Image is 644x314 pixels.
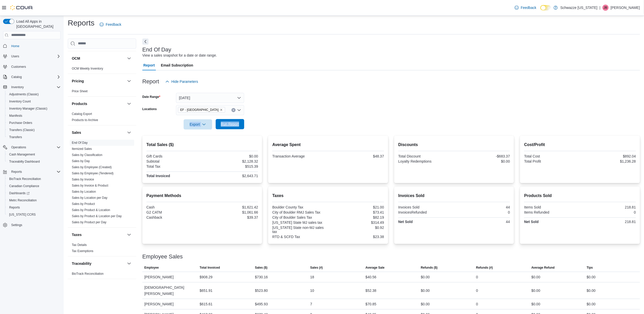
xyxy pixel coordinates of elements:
a: Settings [9,222,24,228]
span: EF - South Boulder [178,107,225,113]
h2: Total Sales ($) [146,142,258,148]
a: Sales by Employee (Tendered) [72,172,114,175]
div: $0.00 [531,301,540,307]
span: Refunds (#) [476,266,493,270]
div: 0 [476,274,478,280]
a: Sales by Employee (Created) [72,165,112,169]
div: $314.49 [329,220,384,225]
div: [DEMOGRAPHIC_DATA][PERSON_NAME] [142,282,198,299]
label: Locations [142,107,157,111]
span: Washington CCRS [7,212,61,218]
div: Sales [68,140,136,227]
div: City of Boulder RMJ Sales Tax [272,210,327,214]
span: Sales by Location [72,190,96,194]
button: Reports [1,168,63,175]
button: Customers [1,63,63,70]
span: [US_STATE] CCRS [9,213,36,217]
a: Manifests [7,113,24,119]
div: Pricing [68,88,136,96]
div: Traceability [68,271,136,279]
a: Sales by Product per Day [72,220,106,224]
div: $651.91 [200,287,213,294]
button: OCM [126,55,132,61]
a: Adjustments (Classic) [7,91,41,97]
div: G2 CATM [146,210,201,214]
h3: Report [142,78,159,85]
span: Tax Details [72,243,87,247]
div: City of Boulder Sales Tax [272,215,327,219]
span: Adjustments (Classic) [7,91,61,97]
button: [DATE] [176,93,244,103]
span: Dashboards [7,190,61,196]
a: Catalog Export [72,112,92,116]
div: Total Profit [524,159,579,163]
button: Inventory Count [5,98,63,105]
span: OCM Weekly Inventory [72,67,103,71]
div: OCM [68,66,136,74]
span: Feedback [521,5,536,10]
span: Sales by Product & Location [72,208,110,212]
div: $0.00 [587,274,596,280]
a: Price Sheet [72,89,88,93]
a: Inventory Count [7,98,33,104]
button: Catalog [1,73,63,81]
a: BioTrack Reconciliation [7,176,43,182]
span: Customers [9,63,61,70]
span: Transfers (Classic) [7,127,61,133]
span: Transfers [7,134,61,140]
span: Inventory Manager (Classic) [7,106,61,112]
a: Inventory Manager (Classic) [7,106,49,112]
strong: Total Invoiced [146,174,170,178]
button: Adjustments (Classic) [5,91,63,98]
div: $70.85 [365,301,376,307]
span: Users [11,54,19,58]
h2: Invoices Sold [398,193,510,199]
span: Run Report [221,122,239,127]
span: Settings [9,222,61,228]
a: Home [9,43,21,49]
div: $523.80 [255,287,268,294]
span: Purchase Orders [9,121,32,125]
button: Pricing [72,78,125,84]
a: Sales by Invoice [72,178,94,181]
button: Next [142,38,148,45]
span: Canadian Compliance [7,183,61,189]
div: $495.93 [255,301,268,307]
div: Total Cost [524,154,579,158]
div: $1,236.28 [581,159,636,163]
a: Transfers (Classic) [7,127,37,133]
button: Metrc Reconciliation [5,197,63,204]
span: Tips [587,266,593,270]
button: Transfers (Classic) [5,126,63,134]
div: [PERSON_NAME] [142,299,198,309]
div: 44 [455,205,510,209]
a: Feedback [513,3,538,13]
a: Feedback [98,19,123,30]
span: Dashboards [9,191,30,195]
span: Reports [9,205,20,210]
button: Sales [72,130,125,135]
a: Transfers [7,134,24,140]
h2: Payment Methods [146,193,258,199]
a: Metrc Reconciliation [7,197,39,203]
div: 18 [310,274,314,280]
div: Gift Cards [146,154,201,158]
button: Traceability [126,260,132,267]
div: $82.19 [329,215,384,219]
span: Inventory Manager (Classic) [9,107,47,111]
span: Traceabilty Dashboard [9,160,40,164]
p: Schwazze [US_STATE] [560,5,597,11]
div: 0 [476,301,478,307]
a: Sales by Invoice & Product [72,184,108,187]
button: Inventory [1,84,63,91]
a: Sales by Product & Location per Day [72,214,122,218]
a: Products to Archive [72,118,98,122]
div: $0.00 [455,159,510,163]
button: Products [72,101,125,106]
div: Total Tax [146,164,201,168]
span: Catalog Export [72,112,92,116]
img: Cova [10,5,33,10]
span: Inventory [11,85,24,89]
